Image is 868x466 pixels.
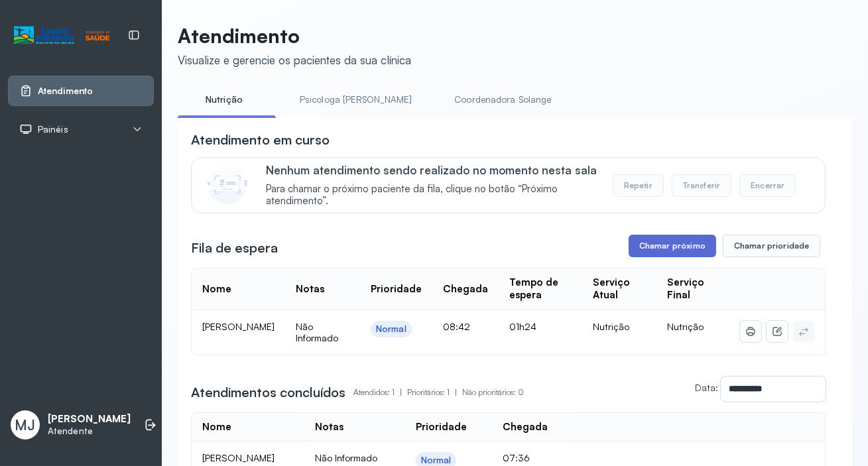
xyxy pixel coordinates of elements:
[191,239,278,257] h3: Fila de espera
[503,452,530,463] span: 07:36
[443,321,470,332] span: 08:42
[202,283,231,296] div: Nome
[695,382,718,393] label: Data:
[315,421,343,434] div: Notas
[266,163,613,177] p: Nenhum atendimento sendo realizado no momento nesta sala
[208,164,247,204] img: Imagem de CalloutCard
[48,426,131,437] p: Atendente
[509,276,572,302] div: Tempo de espera
[38,124,68,135] span: Painéis
[376,323,406,335] div: Normal
[14,25,109,46] img: Logotipo do estabelecimento
[629,235,716,257] button: Chamar próximo
[371,283,422,296] div: Prioridade
[593,321,646,333] div: Nutrição
[353,383,407,402] p: Atendidos: 1
[296,283,324,296] div: Notas
[38,86,93,97] span: Atendimento
[296,321,338,344] span: Não Informado
[443,283,488,296] div: Chegada
[613,174,664,197] button: Repetir
[739,174,796,197] button: Encerrar
[191,131,330,149] h3: Atendimento em curso
[178,53,411,67] div: Visualize e gerencie os pacientes da sua clínica
[19,84,143,97] a: Atendimento
[202,452,275,463] span: [PERSON_NAME]
[593,276,646,302] div: Serviço Atual
[48,413,131,426] p: [PERSON_NAME]
[400,387,402,397] span: |
[315,452,377,463] span: Não Informado
[672,174,732,197] button: Transferir
[421,455,452,466] div: Normal
[509,321,536,332] span: 01h24
[667,276,719,302] div: Serviço Final
[407,383,462,402] p: Prioritários: 1
[667,321,704,332] span: Nutrição
[202,321,275,332] span: [PERSON_NAME]
[441,89,564,111] a: Coordenadora Solange
[191,383,345,402] h3: Atendimentos concluídos
[723,235,821,257] button: Chamar prioridade
[416,421,467,434] div: Prioridade
[503,421,548,434] div: Chegada
[178,24,411,48] p: Atendimento
[178,89,271,111] a: Nutrição
[286,89,425,111] a: Psicologa [PERSON_NAME]
[462,383,524,402] p: Não prioritários: 0
[202,421,231,434] div: Nome
[455,387,457,397] span: |
[266,183,613,208] span: Para chamar o próximo paciente da fila, clique no botão “Próximo atendimento”.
